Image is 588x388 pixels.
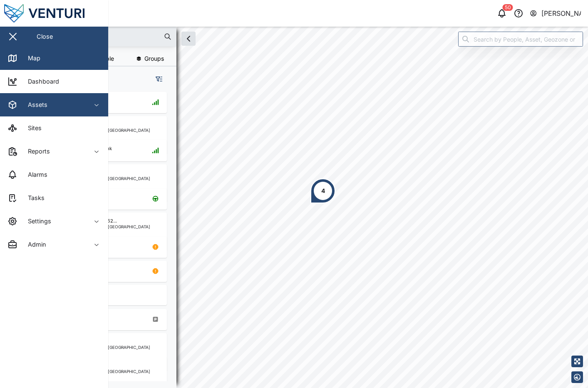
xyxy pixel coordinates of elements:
img: Main Logo [4,4,112,22]
button: [PERSON_NAME] [529,7,581,19]
span: Groups [144,56,164,62]
div: Map marker [310,178,335,203]
div: Close [37,32,53,41]
div: Dashboard [22,77,59,86]
div: Admin [22,240,46,249]
div: [PERSON_NAME] [541,8,581,19]
div: Sites [22,124,42,133]
div: Assets [22,100,47,109]
canvas: Map [27,27,588,388]
div: Tasks [22,193,45,203]
div: Reports [22,147,50,156]
div: Alarms [22,170,47,179]
div: Settings [22,217,51,226]
div: Map [22,54,40,63]
input: Search by People, Asset, Geozone or Place [458,32,583,47]
div: 4 [321,186,325,195]
div: 50 [503,4,513,11]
